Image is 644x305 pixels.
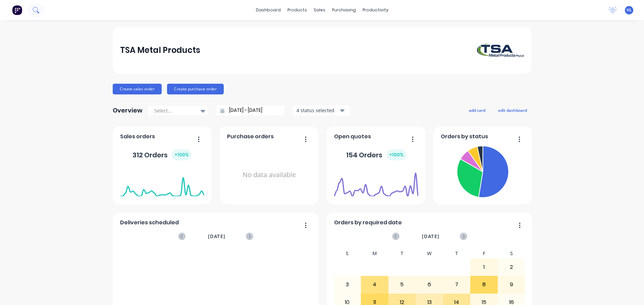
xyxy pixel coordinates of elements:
button: 4 status selected [293,105,350,116]
div: sales [310,5,329,15]
span: HL [627,7,632,13]
span: Open quotes [334,133,371,141]
div: 1 [471,259,497,276]
div: 9 [498,276,525,293]
div: S [334,249,361,258]
button: edit dashboard [494,106,531,115]
div: 5 [389,276,416,293]
div: W [416,249,443,258]
div: 3 [334,276,361,293]
div: T [388,249,416,258]
div: S [498,249,525,258]
button: Create purchase order [167,84,224,94]
span: [DATE] [422,233,439,240]
span: Sales orders [120,133,155,141]
div: M [361,249,388,258]
span: [DATE] [208,233,225,240]
div: products [284,5,310,15]
div: No data available [227,143,311,207]
div: productivity [359,5,392,15]
div: 4 status selected [297,107,339,114]
div: + 100 % [172,149,192,160]
div: 8 [471,276,497,293]
div: purchasing [329,5,359,15]
img: TSA Metal Products [477,43,524,57]
button: Create sales order [113,84,162,94]
div: + 100 % [386,149,406,160]
a: dashboard [253,5,284,15]
div: 2 [498,259,525,276]
span: Orders by status [441,133,488,141]
div: 154 Orders [346,149,406,160]
span: Deliveries scheduled [120,219,179,227]
div: 312 Orders [132,149,192,160]
div: T [443,249,471,258]
div: 4 [361,276,388,293]
div: TSA Metal Products [120,44,200,57]
div: 6 [416,276,443,293]
div: F [470,249,498,258]
span: Purchase orders [227,133,274,141]
div: Overview [113,104,143,117]
div: 7 [443,276,470,293]
img: Factory [12,5,22,15]
button: add card [465,106,490,115]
